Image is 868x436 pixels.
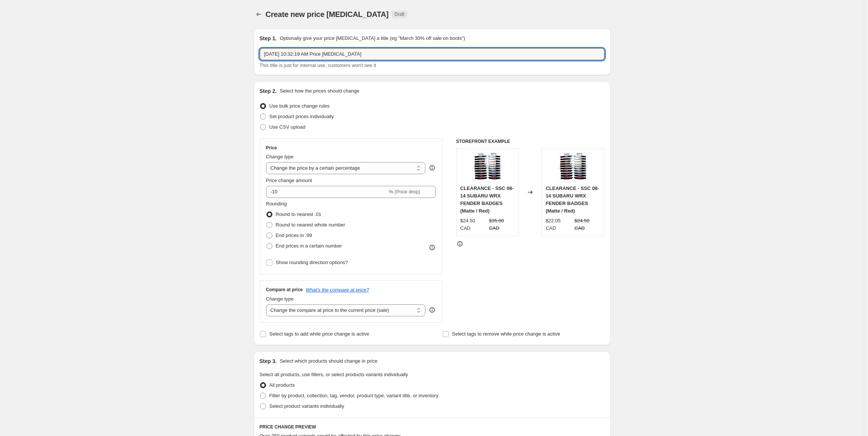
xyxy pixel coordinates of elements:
span: This title is just for internal use, customers won't see it [260,62,376,68]
span: End prices in .99 [276,232,312,238]
span: Create new price [MEDICAL_DATA] [266,10,389,18]
p: Select which products should change in price [280,357,377,365]
h6: PRICE CHANGE PREVIEW [260,424,605,430]
span: Change type [266,154,294,160]
span: Price change amount [266,178,312,183]
span: $35.00 CAD [489,218,504,231]
span: All products [269,382,295,388]
span: Select all products, use filters, or select products variants individually [260,372,408,377]
span: Select product variants individually [269,403,344,409]
span: Round to nearest .01 [276,211,321,217]
span: $24.50 CAD [460,218,475,231]
h6: STOREFRONT EXAMPLE [456,138,605,144]
span: $24.50 CAD [575,218,590,231]
h2: Step 3. [260,357,277,365]
span: Round to nearest whole number [276,222,345,228]
img: Polish_20200426_225400094_80x.jpg [558,152,588,182]
span: $22.05 CAD [546,218,561,231]
span: Change type [266,296,294,302]
p: Select how the prices should change [280,87,359,95]
span: Draft [395,11,404,17]
h3: Price [266,145,277,151]
span: Show rounding direction options? [276,260,348,265]
button: What's the compare at price? [306,287,369,293]
span: % (Price drop) [389,189,420,194]
div: help [428,164,436,172]
button: Price change jobs [254,9,264,20]
span: Use bulk price change rules [269,103,330,109]
span: Select tags to add while price change is active [269,331,369,337]
span: Rounding [266,201,287,207]
span: CLEARANCE - SSC 08-14 SUBARU WRX FENDER BADGES (Matte / Red) [546,185,599,214]
input: -15 [266,186,387,198]
h2: Step 2. [260,87,277,95]
h3: Compare at price [266,287,303,293]
span: Select tags to remove while price change is active [452,331,560,337]
img: Polish_20200426_225400094_80x.jpg [472,152,502,182]
span: CLEARANCE - SSC 08-14 SUBARU WRX FENDER BADGES (Matte / Red) [460,185,514,214]
p: Optionally give your price [MEDICAL_DATA] a title (eg "March 30% off sale on boots") [280,35,465,42]
span: Filter by product, collection, tag, vendor, product type, variant title, or inventory [269,393,439,398]
input: 30% off holiday sale [260,48,605,60]
span: End prices in a certain number [276,243,342,249]
div: help [428,306,436,314]
span: Use CSV upload [269,124,305,130]
span: Set product prices individually [269,114,334,119]
h2: Step 1. [260,35,277,42]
